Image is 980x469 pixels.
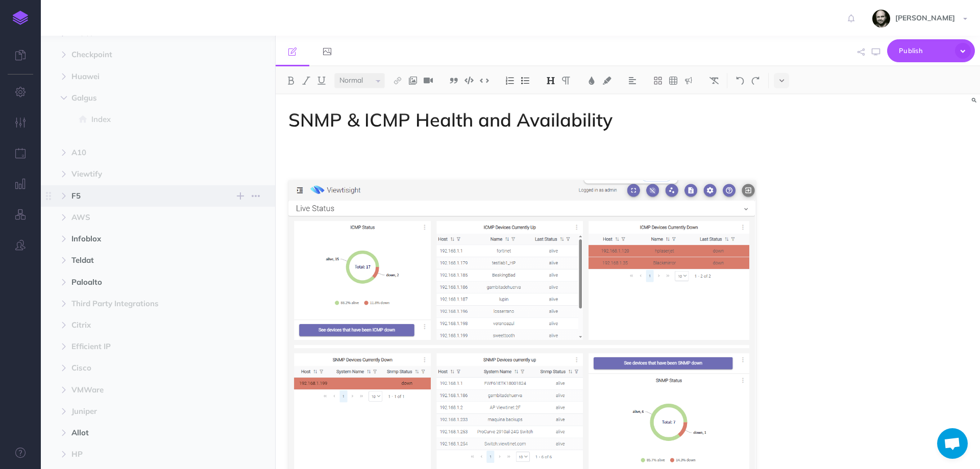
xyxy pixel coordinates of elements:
span: Galgus [71,92,201,104]
img: Bold button [286,77,296,85]
span: Juniper [71,405,201,417]
span: [PERSON_NAME] [890,13,960,22]
span: A10 [71,146,201,159]
span: Index [91,113,214,126]
img: logo-mark.svg [13,11,28,25]
img: Text background color button [602,77,611,85]
button: Publish [887,39,975,62]
span: Checkpoint [71,48,201,61]
span: Citrix [71,319,201,331]
img: Headings dropdown button [546,77,555,85]
span: Infoblox [71,233,201,245]
span: HP [71,448,201,460]
span: Huawei [71,70,201,83]
span: Efficient IP [71,340,201,353]
img: Callout dropdown menu button [684,77,693,85]
img: fYsxTL7xyiRwVNfLOwtv2ERfMyxBnxhkboQPdXU4.jpeg [872,10,890,28]
img: Ordered list button [505,77,514,85]
img: Redo [751,77,760,85]
img: Add video button [424,77,433,85]
span: Cisco [71,362,201,374]
span: Teldat [71,254,201,266]
h1: SNMP & ICMP Health and Availability [288,110,756,130]
span: Paloalto [71,276,201,288]
img: Inline code button [480,77,489,84]
div: Chat abierto [937,428,968,459]
span: Third Party Integrations [71,298,201,310]
img: Unordered list button [521,77,530,85]
img: Italic button [302,77,311,85]
img: Add image button [408,77,418,85]
img: Link button [393,77,402,85]
span: VMWare [71,384,201,396]
span: AWS [71,211,201,224]
span: Allot [71,427,201,439]
img: Alignment dropdown menu button [628,77,637,85]
span: Publish [899,43,950,59]
img: Blockquote button [449,77,458,85]
span: Viewtify [71,168,201,180]
img: Clear styles button [709,77,719,85]
img: Paragraph button [561,77,571,85]
img: Code block button [464,77,474,84]
span: F5 [71,190,201,202]
img: Undo [736,77,745,85]
img: Underline button [317,77,326,85]
img: Create table button [669,77,678,85]
img: Text color button [587,77,596,85]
